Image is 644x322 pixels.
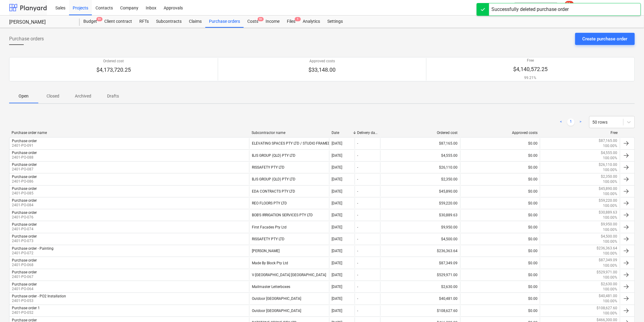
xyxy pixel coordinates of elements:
[249,246,329,256] div: [PERSON_NAME]
[249,258,329,268] div: Made By Block Pty Ltd
[332,249,343,253] div: [DATE]
[601,222,618,227] p: $9,950.00
[460,282,540,292] div: $0.00
[12,167,37,172] p: 2401-PO-087
[357,177,358,181] div: -
[249,198,329,208] div: REO FLOORS PTY LTD
[249,150,329,161] div: BJS GROUP (QLD) PTY LTD
[332,131,352,135] div: Date
[12,179,37,184] p: 2401-PO-086
[492,6,569,13] div: Successfully deleted purchase order
[575,33,635,45] button: Create purchase order
[299,15,324,28] a: Analytics
[249,282,329,292] div: Mailmaster Letterboxes
[249,174,329,184] div: BJS GROUP (QLD) PTY LTD
[332,296,343,301] div: [DATE]
[460,246,540,256] div: $0.00
[603,251,618,256] p: 100.00%
[96,59,131,64] p: Ordered cost
[601,234,618,239] p: $4,500.00
[357,237,358,241] div: -
[599,198,618,203] p: $59,220.00
[513,58,548,63] p: Free
[380,150,460,161] div: $4,555.00
[332,201,343,205] div: [DATE]
[599,293,618,299] p: $40,481.00
[12,139,37,143] div: Purchase order
[96,17,103,21] span: 9+
[513,66,548,73] p: $4,140,572.25
[357,213,358,217] div: -
[357,225,358,229] div: -
[357,153,358,158] div: -
[12,251,54,256] p: 2401-PO-072
[357,189,358,194] div: -
[249,162,329,173] div: RISSAFETY PTY LTD
[332,165,343,170] div: [DATE]
[258,17,264,21] span: 9+
[614,293,644,322] iframe: Chat Widget
[380,186,460,197] div: $45,890.00
[249,210,329,220] div: BOB'S IRRIGATION SERVICES PTY LTD
[16,93,31,99] p: Open
[332,141,343,146] div: [DATE]
[12,187,37,191] div: Purchase order
[205,15,244,28] a: Purchase orders
[357,141,358,146] div: -
[460,162,540,173] div: $0.00
[249,270,329,280] div: V-[GEOGRAPHIC_DATA] [GEOGRAPHIC_DATA]
[12,155,37,160] p: 2401-PO-088
[332,309,343,313] div: [DATE]
[603,167,618,173] p: 100.00%
[460,222,540,232] div: $0.00
[12,211,37,215] div: Purchase order
[380,293,460,304] div: $40,481.00
[332,177,343,181] div: [DATE]
[12,227,37,232] p: 2401-PO-074
[332,237,343,241] div: [DATE]
[603,275,618,280] p: 100.00%
[12,151,37,155] div: Purchase order
[12,215,37,220] p: 2401-PO-076
[603,215,618,220] p: 100.00%
[380,174,460,184] div: $2,350.00
[324,15,346,28] a: Settings
[380,282,460,292] div: $2,630.00
[249,186,329,197] div: EDA CONTRACTS PTY LTD
[603,191,618,197] p: 100.00%
[249,293,329,304] div: Outdoor [GEOGRAPHIC_DATA]
[357,201,358,205] div: -
[460,270,540,280] div: $0.00
[12,310,40,315] p: 2401-PO-052
[601,150,618,156] p: $4,555.00
[597,306,618,311] p: $108,627.60
[558,118,565,126] a: Previous page
[12,274,37,279] p: 2401-PO-067
[101,15,136,28] a: Client contract
[12,262,37,268] p: 2401-PO-068
[12,175,37,179] div: Purchase order
[80,15,101,28] div: Budget
[80,15,101,28] a: Budget9+
[12,286,37,292] p: 2401-PO-064
[380,246,460,256] div: $236,363.64
[136,15,152,28] a: RFTs
[249,234,329,244] div: RISSAFETY PTY LTD
[577,118,584,126] a: Next page
[12,294,66,298] div: Purchase order - PO2 Installation
[380,138,460,149] div: $87,165.00
[460,198,540,208] div: $0.00
[12,246,54,251] div: Purchase order - Painting
[380,270,460,280] div: $529,971.00
[12,198,37,203] div: Purchase order
[357,273,358,277] div: -
[357,131,378,135] div: Delivery date
[252,131,327,135] div: Subcontractor name
[460,258,540,268] div: $0.00
[380,234,460,244] div: $4,500.00
[262,15,283,28] div: Income
[567,118,575,126] a: Page 1 is your current page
